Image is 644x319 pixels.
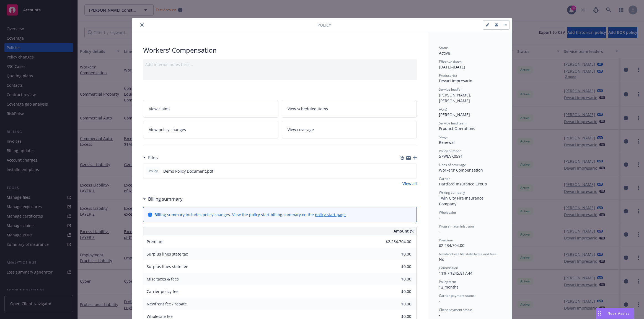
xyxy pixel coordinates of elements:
[439,293,475,298] span: Carrier payment status
[147,289,179,294] span: Carrier policy fee
[317,22,331,28] span: Policy
[439,162,466,167] span: Lines of coverage
[439,210,456,215] span: Wholesaler
[149,106,170,112] span: View claims
[143,100,278,118] a: View claims
[439,266,458,270] span: Commission
[439,224,474,229] span: Program administrator
[379,300,415,308] input: 0.00
[315,212,346,217] a: policy start page
[379,287,415,296] input: 0.00
[143,121,278,138] a: View policy changes
[409,168,414,174] button: preview file
[147,264,188,269] span: Surplus lines state fee
[145,62,415,67] div: Add internal notes here...
[439,195,485,206] span: Twin City Fire Insurance Company
[439,243,464,248] span: $2,234,704.00
[148,195,183,203] h3: Billing summary
[147,251,188,257] span: Surplus lines state tax
[439,140,455,145] span: Renewal
[439,121,467,126] span: Service lead team
[147,239,164,244] span: Premium
[439,307,472,312] span: Client payment status
[439,154,463,159] span: 57WEVK0591
[154,212,347,218] div: Billing summary includes policy changes. View the policy start billing summary on the .
[439,112,470,117] span: [PERSON_NAME]
[147,301,187,307] span: Newfront fee / rebate
[400,168,405,174] button: download file
[282,121,417,138] a: View coverage
[596,308,603,319] div: Drag to move
[147,314,173,319] span: Wholesale fee
[439,167,483,173] span: Workers' Compensation
[149,127,186,132] span: View policy changes
[439,59,462,64] span: Effective dates
[607,311,629,316] span: Nova Assist
[439,45,449,50] span: Status
[439,215,440,220] span: -
[439,176,450,181] span: Carrier
[143,195,183,203] div: Billing summary
[439,135,448,139] span: Stage
[288,106,328,112] span: View scheduled items
[439,270,472,276] span: 11% / $245,817.44
[439,238,453,243] span: Premium
[596,308,634,319] button: Nova Assist
[439,107,447,112] span: AC(s)
[379,250,415,258] input: 0.00
[148,169,159,173] span: Policy
[439,78,472,83] span: Devari Impresario
[439,229,440,234] span: -
[439,50,450,56] span: Active
[288,127,314,132] span: View coverage
[439,181,487,187] span: Hartford Insurance Group
[439,59,501,70] div: [DATE] - [DATE]
[147,276,179,282] span: Misc taxes & fees
[439,149,461,153] span: Policy number
[379,238,415,246] input: 0.00
[439,126,475,131] span: Product Operations
[439,73,457,78] span: Producer(s)
[439,312,440,318] span: -
[394,228,414,234] span: Amount ($)
[439,298,440,304] span: -
[143,45,417,55] div: Workers' Compensation
[379,262,415,271] input: 0.00
[148,154,158,161] h3: Files
[439,284,459,290] span: 12 months
[439,87,462,92] span: Service lead(s)
[402,181,417,187] a: View all
[282,100,417,118] a: View scheduled items
[439,252,496,256] span: Newfront will file state taxes and fees
[143,154,158,161] div: Files
[163,168,213,174] span: Demo Policy Document.pdf
[379,275,415,283] input: 0.00
[439,257,444,262] span: No
[139,22,145,28] button: close
[439,92,472,103] span: [PERSON_NAME], [PERSON_NAME]
[439,279,456,284] span: Policy term
[439,190,465,195] span: Writing company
